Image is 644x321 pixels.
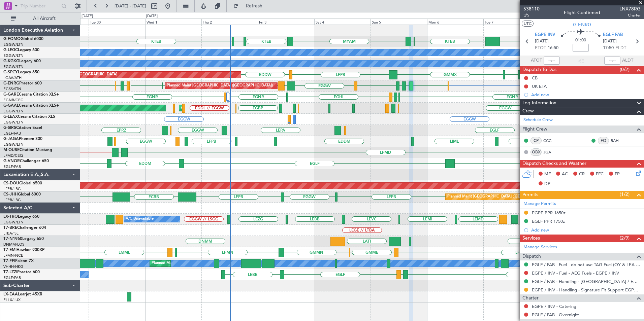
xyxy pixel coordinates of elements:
a: G-GARECessna Citation XLS+ [3,93,59,97]
a: EGLF / FAB - Fuel - do not use TAG Fuel (OY & LEA only) EGLF / FAB [532,262,641,267]
span: Flight Crew [522,126,547,133]
span: ETOT [535,45,546,51]
div: OBX [530,148,542,156]
a: G-SIRSCitation Excel [3,126,42,130]
a: T7-EMIHawker 900XP [3,248,44,252]
span: Dispatch To-Dos [522,66,556,74]
a: RAH [611,138,626,144]
button: Refresh [230,1,270,11]
a: EGLF / FAB - Handling - [GEOGRAPHIC_DATA] / EGLF / FAB [532,279,641,284]
div: UK ETA [532,83,547,89]
div: Flight Confirmed [564,9,600,16]
div: Sat 4 [314,19,371,25]
span: Services [522,235,540,242]
span: Charter [619,12,641,18]
div: Planned Maint [GEOGRAPHIC_DATA] ([GEOGRAPHIC_DATA]) [167,81,273,91]
span: ATOT [531,57,542,64]
span: LX-TRO [3,215,18,219]
span: AC [562,171,568,178]
div: Tue 30 [89,19,145,25]
div: Add new [531,227,641,233]
span: G-FOMO [3,37,21,41]
a: T7-N1960Legacy 650 [3,237,44,241]
span: (2/9) [620,235,630,242]
button: UTC [522,21,534,27]
span: 538110 [523,5,540,12]
span: EGLF FAB [603,32,623,38]
span: CS-JHH [3,192,18,197]
a: G-FOMOGlobal 6000 [3,37,43,41]
a: LFPB/LBG [3,186,21,191]
input: Trip Number [21,1,59,11]
a: LFMD/CEQ [3,153,23,158]
span: CR [579,171,585,178]
span: Leg Information [522,99,556,107]
a: EGLF/FAB [3,131,21,136]
span: LX-EAA [3,292,18,296]
span: Dispatch [522,253,541,260]
div: AOG Maint Dusseldorf [181,103,220,113]
div: EGLF PPR 1750z [532,218,565,224]
div: Fri 3 [258,19,314,25]
a: EGGW/LTN [3,64,24,69]
div: [DATE] [82,13,93,19]
a: EGGW/LTN [3,109,24,114]
span: G-ENRG [573,21,591,28]
span: All Aircraft [18,16,71,21]
span: FP [615,171,620,178]
div: Sun 5 [371,19,427,25]
a: EGLF/FAB [3,164,21,169]
a: VHHH/HKG [3,264,23,269]
span: Crew [522,107,534,115]
span: G-ENRG [3,81,19,85]
a: CS-DOUGlobal 6500 [3,181,42,185]
div: Mon 6 [427,19,483,25]
a: EGSS/STN [3,86,21,92]
a: LGAV/ATH [3,75,22,80]
div: Tue 7 [483,19,540,25]
span: Permits [522,191,538,199]
span: G-KGKG [3,59,19,63]
a: JGA [543,149,558,155]
a: G-GAALCessna Citation XLS+ [3,104,59,108]
a: Manage Services [523,244,557,251]
a: EGLF/FAB [3,275,21,280]
span: 16:50 [548,45,558,51]
span: T7-BRE [3,226,17,230]
span: FFC [596,171,604,178]
span: [DATE] [603,38,617,45]
a: EGLF / FAB - Overnight [532,312,579,318]
a: G-SPCYLegacy 650 [3,70,39,74]
a: G-LEGCLegacy 600 [3,48,39,52]
span: G-SIRS [3,126,16,130]
div: FO [598,137,609,144]
div: Planned Maint [GEOGRAPHIC_DATA] ([GEOGRAPHIC_DATA]) [152,258,258,269]
a: G-ENRGPraetor 600 [3,81,42,85]
div: CB [532,75,538,81]
div: [DATE] [146,13,158,19]
span: M-OUSE [3,148,20,152]
a: LTBA/ISL [3,231,19,236]
span: G-SPCY [3,70,18,74]
a: EGGW/LTN [3,53,24,58]
div: EGPE PPR 1650z [532,210,566,216]
span: T7-LZZI [3,270,17,274]
span: 3/5 [523,12,540,18]
div: Thu 2 [201,19,258,25]
a: G-JAGAPhenom 300 [3,137,42,141]
div: Add new [531,92,641,98]
a: M-OUSECitation Mustang [3,148,52,152]
div: Wed 1 [145,19,201,25]
span: 01:00 [575,37,586,44]
span: CS-DOU [3,181,19,185]
input: --:-- [544,57,560,65]
span: Charter [522,294,539,302]
a: LFMN/NCE [3,253,23,258]
a: CS-JHHGlobal 6000 [3,192,41,197]
span: G-GAAL [3,104,19,108]
span: T7-EMI [3,248,17,252]
span: Dispatch Checks and Weather [522,160,586,168]
span: G-LEGC [3,48,18,52]
a: G-KGKGLegacy 600 [3,59,41,63]
a: G-VNORChallenger 650 [3,159,49,163]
